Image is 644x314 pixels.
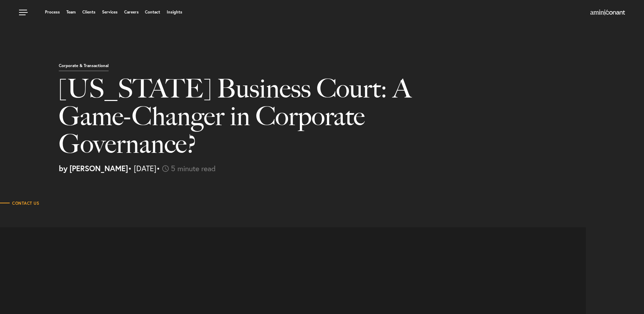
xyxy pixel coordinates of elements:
span: • [156,163,160,173]
a: Insights [167,10,182,14]
a: Process [45,10,60,14]
a: Clients [82,10,95,14]
a: Home [590,10,625,16]
p: • [DATE] [59,165,639,172]
h1: [US_STATE] Business Court: A Game-Changer in Corporate Governance? [59,75,465,165]
p: Corporate & Transactional [59,64,109,71]
a: Team [66,10,76,14]
a: Careers [124,10,139,14]
img: Amini & Conant [590,10,625,15]
img: icon-time-light.svg [162,165,169,172]
strong: by [PERSON_NAME] [59,163,128,173]
a: Services [102,10,118,14]
a: Contact [145,10,160,14]
span: 5 minute read [171,163,216,173]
